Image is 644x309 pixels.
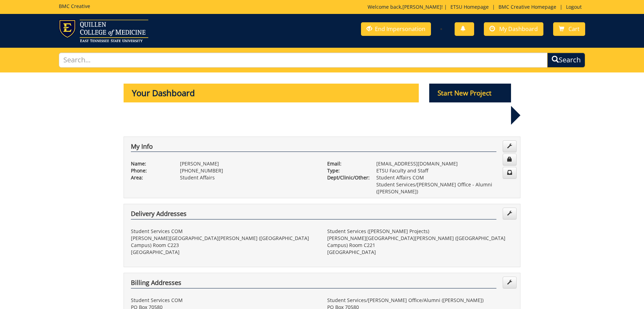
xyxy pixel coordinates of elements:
[547,53,585,68] button: Search
[553,22,585,36] a: Cart
[503,277,517,288] a: Edit Addresses
[327,235,513,249] p: [PERSON_NAME][GEOGRAPHIC_DATA][PERSON_NAME] ([GEOGRAPHIC_DATA] Campus) Room C221
[131,235,317,249] p: [PERSON_NAME][GEOGRAPHIC_DATA][PERSON_NAME] ([GEOGRAPHIC_DATA] Campus) Room C223
[484,22,543,36] a: My Dashboard
[131,297,317,304] p: Student Services COM
[429,90,511,97] a: Start New Project
[131,279,496,288] h4: Billing Addresses
[503,140,517,152] a: Edit Info
[131,160,170,167] p: Name:
[495,3,560,10] a: BMC Creative Homepage
[402,3,441,10] a: [PERSON_NAME]
[131,167,170,174] p: Phone:
[361,22,431,36] a: End Impersonation
[368,3,585,10] p: Welcome back, ! | | |
[327,167,366,174] p: Type:
[447,3,492,10] a: ETSU Homepage
[327,249,513,256] p: [GEOGRAPHIC_DATA]
[327,160,366,167] p: Email:
[59,20,148,42] img: ETSU logo
[327,297,513,304] p: Student Services/[PERSON_NAME] Office/Alumni ([PERSON_NAME])
[59,53,548,68] input: Search...
[376,167,513,174] p: ETSU Faculty and Staff
[499,25,538,33] span: My Dashboard
[180,174,317,181] p: Student Affairs
[503,154,517,165] a: Change Password
[327,228,513,235] p: Student Services ([PERSON_NAME] Projects)
[376,181,513,195] p: Student Services/[PERSON_NAME] Office - Alumni ([PERSON_NAME])
[376,174,513,181] p: Student Affairs COM
[568,25,580,33] span: Cart
[59,3,90,9] h5: BMC Creative
[131,143,496,152] h4: My Info
[180,167,317,174] p: [PHONE_NUMBER]
[563,3,585,10] a: Logout
[503,208,517,219] a: Edit Addresses
[376,160,513,167] p: [EMAIL_ADDRESS][DOMAIN_NAME]
[124,84,419,102] p: Your Dashboard
[429,84,511,102] p: Start New Project
[503,167,517,179] a: Change Communication Preferences
[131,249,317,256] p: [GEOGRAPHIC_DATA]
[131,228,317,235] p: Student Services COM
[131,210,496,219] h4: Delivery Addresses
[131,174,170,181] p: Area:
[180,160,317,167] p: [PERSON_NAME]
[327,174,366,181] p: Dept/Clinic/Other:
